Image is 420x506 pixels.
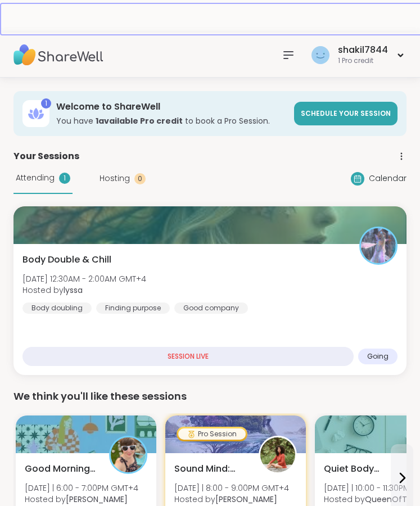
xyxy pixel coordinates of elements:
[13,150,79,163] span: Your Sessions
[174,494,289,505] span: Hosted by
[361,228,396,263] img: lyssa
[311,46,329,64] img: shakil7844
[13,388,407,404] div: We think you'll like these sessions
[174,302,248,314] div: Good company
[134,173,146,184] div: 0
[22,302,92,314] div: Body doubling
[22,284,146,296] span: Hosted by
[301,109,391,118] span: Schedule your session
[59,173,70,184] div: 1
[96,115,183,126] b: 1 available Pro credit
[338,44,388,56] div: shakil7844
[111,437,146,472] img: Adrienne_QueenOfTheDawn
[25,482,138,494] span: [DATE] | 6:00 - 7:00PM GMT+4
[215,494,277,505] b: [PERSON_NAME]
[66,494,128,505] b: [PERSON_NAME]
[260,437,295,472] img: Joana_Ayala
[22,347,354,366] div: SESSION LIVE
[56,115,287,126] h3: You have to book a Pro Session.
[13,35,103,75] img: ShareWell Nav Logo
[22,253,111,266] span: Body Double & Chill
[369,173,407,184] span: Calendar
[25,462,97,476] span: Good Morning Body Doubling For Productivity
[174,482,289,494] span: [DATE] | 8:00 - 9:00PM GMT+4
[96,302,170,314] div: Finding purpose
[294,102,398,125] a: Schedule your session
[100,173,130,184] span: Hosting
[338,56,388,66] div: 1 Pro credit
[367,352,389,361] span: Going
[56,101,287,113] h3: Welcome to ShareWell
[324,462,396,476] span: Quiet Body Doubling For Productivity - [DATE]
[25,494,138,505] span: Hosted by
[178,428,246,440] div: Pro Session
[22,273,146,284] span: [DATE] 12:30AM - 2:00AM GMT+4
[174,462,246,476] span: Sound Mind: Healing Through Voice & Vibration
[41,98,51,109] div: 1
[16,172,55,184] span: Attending
[64,284,83,296] b: lyssa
